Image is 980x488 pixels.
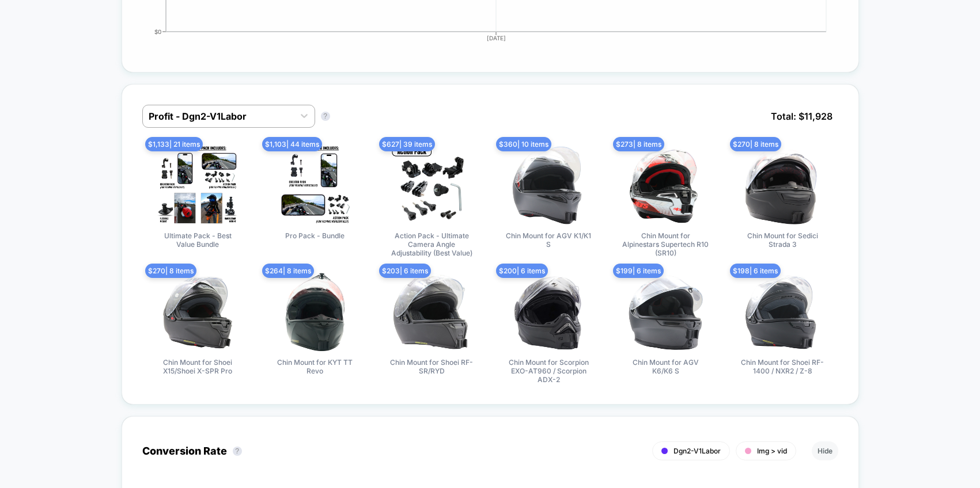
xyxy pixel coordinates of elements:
[271,358,358,375] span: Chin Mount for KYT TT Revo
[508,145,589,226] img: Chin Mount for AGV K1/K1 S
[613,264,664,278] span: $ 199 | 6 items
[379,264,431,278] span: $ 203 | 6 items
[625,272,706,352] img: Chin Mount for AGV K6/K6 S
[262,137,322,151] span: $ 1,103 | 44 items
[274,272,355,352] img: Chin Mount for KYT TT Revo
[379,137,435,151] span: $ 627 | 39 items
[508,272,589,352] img: Chin Mount for Scorpion EXO-AT960 / Scorpion ADX-2
[622,231,709,257] span: Chin Mount for Alpinestars Supertech R10 (SR10)
[613,137,664,151] span: $ 273 | 8 items
[285,231,345,240] span: Pro Pack - Bundle
[145,264,196,278] span: $ 270 | 8 items
[757,447,787,455] span: Img > vid
[388,231,475,257] span: Action Pack - Ultimate Camera Angle Adjustability (Best Value)
[154,358,241,375] span: Chin Mount for Shoei X15/Shoei X-SPR Pro
[388,358,475,375] span: Chin Mount for Shoei RF-SR/RYD
[742,272,823,352] img: Chin Mount for Shoei RF-1400 / NXR2 / Z-8
[739,231,826,249] span: Chin Mount for Sedici Strada 3
[739,358,826,375] span: Chin Mount for Shoei RF-1400 / NXR2 / Z-8
[157,272,238,352] img: Chin Mount for Shoei X15/Shoei X-SPR Pro
[391,145,472,226] img: Action Pack - Ultimate Camera Angle Adjustability (Best Value)
[812,441,838,460] button: Hide
[391,272,472,352] img: Chin Mount for Shoei RF-SR/RYD
[233,447,242,456] button: ?
[154,231,241,249] span: Ultimate Pack - Best Value Bundle
[765,105,838,128] span: Total: $ 11,928
[262,264,314,278] span: $ 264 | 8 items
[730,264,781,278] span: $ 198 | 6 items
[625,145,706,226] img: Chin Mount for Alpinestars Supertech R10 (SR10)
[673,447,721,455] span: Dgn2-V1Labor
[505,358,592,384] span: Chin Mount for Scorpion EXO-AT960 / Scorpion ADX-2
[496,137,551,151] span: $ 360 | 10 items
[157,145,238,226] img: Ultimate Pack - Best Value Bundle
[486,35,505,41] tspan: [DATE]
[145,137,203,151] span: $ 1,133 | 21 items
[321,112,330,121] button: ?
[154,28,161,35] tspan: $0
[742,145,823,226] img: Chin Mount for Sedici Strada 3
[274,145,355,226] img: Pro Pack - Bundle
[505,231,592,249] span: Chin Mount for AGV K1/K1 S
[730,137,781,151] span: $ 270 | 8 items
[622,358,709,375] span: Chin Mount for AGV K6/K6 S
[496,264,548,278] span: $ 200 | 6 items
